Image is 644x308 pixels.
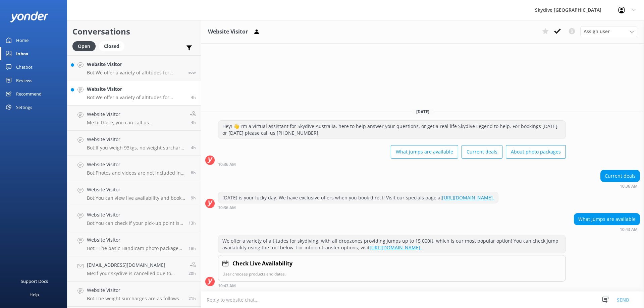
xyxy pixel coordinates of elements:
a: Website VisitorBot:- The basic Handicam photo package costs $129 per person and includes photos o... [67,231,201,256]
div: [DATE] is your lucky day. We have exclusive offers when you book direct! Visit our specials page at [218,192,498,203]
a: Website VisitorBot:You can check if your pick-up point is available at [URL][DOMAIN_NAME]. If you... [67,206,201,231]
span: Sep 19 2025 10:14am (UTC +10:00) Australia/Brisbane [191,145,196,150]
span: Sep 18 2025 08:37pm (UTC +10:00) Australia/Brisbane [189,245,196,251]
p: Bot: You can view live availability and book your Noosa Tandem Skydive online at [URL][DOMAIN_NAM... [87,195,186,201]
span: Sep 19 2025 05:38am (UTC +10:00) Australia/Brisbane [191,195,196,201]
p: User chooses products and dates. [222,271,561,277]
div: Reviews [16,74,32,87]
a: [URL][DOMAIN_NAME]. [442,194,494,201]
div: Hey! 👋 I'm a virtual assistant for Skydive Australia, here to help answer your questions, or get ... [218,121,566,138]
div: Home [16,34,29,47]
strong: 10:36 AM [218,163,236,167]
h4: Website Visitor [87,85,186,93]
h4: Website Visitor [87,287,183,294]
span: Sep 19 2025 02:46pm (UTC +10:00) Australia/Brisbane [187,69,196,75]
p: Bot: - The basic Handicam photo package costs $129 per person and includes photos of your entire ... [87,245,183,251]
h2: Conversations [72,25,196,38]
span: Sep 18 2025 05:15pm (UTC +10:00) Australia/Brisbane [189,296,196,301]
button: Current deals [462,145,502,159]
div: Sep 19 2025 10:36am (UTC +10:00) Australia/Brisbane [600,184,640,188]
span: Sep 19 2025 10:15am (UTC +10:00) Australia/Brisbane [191,120,196,125]
div: Open [72,41,96,51]
a: Website VisitorBot:We offer a variety of altitudes for skydiving, with all dropzones providing ju... [67,55,201,80]
div: Assign User [580,26,637,37]
div: Sep 19 2025 10:36am (UTC +10:00) Australia/Brisbane [218,162,566,167]
p: Bot: You can check if your pick-up point is available at [URL][DOMAIN_NAME]. If you need further ... [87,220,183,226]
span: Assign user [584,28,610,35]
img: yonder-white-logo.png [10,11,49,22]
h4: [EMAIL_ADDRESS][DOMAIN_NAME] [87,261,183,269]
a: Website VisitorBot:The weight surcharges are as follows, payable at the drop zone: - 94kg - 104kg... [67,282,201,307]
a: Open [72,42,99,50]
span: Sep 19 2025 01:09am (UTC +10:00) Australia/Brisbane [189,220,196,226]
div: Closed [99,41,124,51]
strong: 10:43 AM [218,284,236,288]
span: [DATE] [412,109,433,115]
div: Current deals [601,170,640,182]
div: Support Docs [21,274,48,288]
p: Me: If your skydive is cancelled due to weather, you can reschedule [DATE] or ask for full refund... [87,270,183,276]
a: Website VisitorMe:hi there, you can call us [PHONE_NUMBER] or email us [EMAIL_ADDRESS][DOMAIN_NAM... [67,106,201,131]
p: Me: hi there, you can call us [PHONE_NUMBER] or email us [EMAIL_ADDRESS][DOMAIN_NAME] to discuss ... [87,120,185,126]
p: Bot: We offer a variety of altitudes for skydiving, with all dropzones providing jumps up to 15,0... [87,70,182,76]
h4: Website Visitor [87,186,186,193]
button: About photo packages [506,145,566,159]
h4: Website Visitor [87,211,183,219]
a: [EMAIL_ADDRESS][DOMAIN_NAME]Me:If your skydive is cancelled due to weather, you can reschedule [D... [67,256,201,282]
div: Inbox [16,47,29,60]
div: Help [30,288,39,301]
span: Sep 19 2025 10:43am (UTC +10:00) Australia/Brisbane [191,95,196,100]
div: Sep 19 2025 10:43am (UTC +10:00) Australia/Brisbane [218,283,566,288]
div: Sep 19 2025 10:43am (UTC +10:00) Australia/Brisbane [574,227,640,232]
span: Sep 19 2025 06:34am (UTC +10:00) Australia/Brisbane [191,170,196,176]
div: What jumps are available [574,213,640,225]
a: Website VisitorBot:If you weigh 93kgs, no weight surcharge will apply.4h [67,131,201,156]
h4: Website Visitor [87,161,186,168]
h4: Website Visitor [87,61,182,68]
strong: 10:36 AM [218,206,236,210]
p: Bot: Photos and videos are not included in the price of a tandem skydive but can be purchased as ... [87,170,186,176]
h4: Website Visitor [87,136,186,143]
div: Recommend [16,87,42,101]
a: Closed [99,42,128,50]
h4: Website Visitor [87,111,185,118]
a: [URL][DOMAIN_NAME]. [370,244,422,251]
div: Chatbot [16,60,33,74]
strong: 10:36 AM [620,184,638,188]
h4: Check Live Availability [232,259,292,268]
a: Website VisitorBot:We offer a variety of altitudes for skydiving, with all dropzones providing ju... [67,80,201,106]
button: What jumps are available [391,145,458,159]
div: Sep 19 2025 10:36am (UTC +10:00) Australia/Brisbane [218,205,498,210]
strong: 10:43 AM [620,228,638,232]
div: We offer a variety of altitudes for skydiving, with all dropzones providing jumps up to 15,000ft,... [218,235,566,253]
p: Bot: The weight surcharges are as follows, payable at the drop zone: - 94kg - 104kgs = $55.00 AUD... [87,296,183,302]
span: Sep 18 2025 05:48pm (UTC +10:00) Australia/Brisbane [189,270,196,276]
p: Bot: We offer a variety of altitudes for skydiving, with all dropzones providing jumps up to 15,0... [87,95,186,101]
div: Settings [16,101,32,114]
p: Bot: If you weigh 93kgs, no weight surcharge will apply. [87,145,186,151]
a: Website VisitorBot:You can view live availability and book your Noosa Tandem Skydive online at [U... [67,181,201,206]
h4: Website Visitor [87,236,183,244]
h3: Website Visitor [208,27,248,36]
a: Website VisitorBot:Photos and videos are not included in the price of a tandem skydive but can be... [67,156,201,181]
